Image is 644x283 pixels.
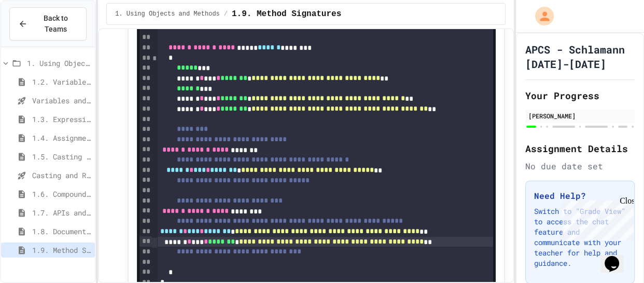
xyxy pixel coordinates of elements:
[525,160,635,172] div: No due date set
[9,7,87,41] button: Back to Teams
[534,190,626,202] h3: Need Help?
[528,111,632,120] div: [PERSON_NAME]
[32,245,91,255] span: 1.9. Method Signatures
[32,76,91,87] span: 1.2. Variables and Data Types
[525,141,635,156] h2: Assignment Details
[524,4,556,28] div: My Account
[525,42,635,71] h1: APCS - Schlamann [DATE]-[DATE]
[232,8,341,20] span: 1.9. Method Signatures
[600,241,634,273] iframe: chat widget
[4,4,72,66] div: Chat with us now!Close
[32,132,91,143] span: 1.4. Assignment and Input
[525,88,635,103] h2: Your Progress
[32,226,91,237] span: 1.8. Documentation with Comments and Preconditions
[27,58,91,69] span: 1. Using Objects and Methods
[558,196,634,240] iframe: chat widget
[32,95,91,106] span: Variables and Data Types - Quiz
[34,13,78,35] span: Back to Teams
[115,10,220,18] span: 1. Using Objects and Methods
[32,151,91,162] span: 1.5. Casting and Ranges of Values
[224,10,228,18] span: /
[32,207,91,218] span: 1.7. APIs and Libraries
[534,206,626,268] p: Switch to "Grade View" to access the chat feature and communicate with your teacher for help and ...
[32,114,91,125] span: 1.3. Expressions and Output [New]
[32,188,91,199] span: 1.6. Compound Assignment Operators
[32,170,91,181] span: Casting and Ranges of variables - Quiz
